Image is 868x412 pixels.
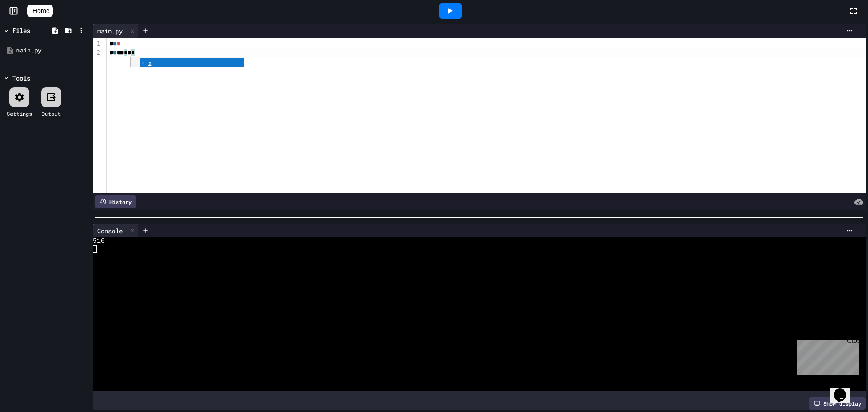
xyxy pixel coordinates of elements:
a: Home [27,5,53,17]
div: Show display [809,397,866,410]
div: Files [12,26,30,35]
span: Home [33,6,49,15]
iframe: chat widget [830,376,859,403]
iframe: chat widget [793,336,859,375]
div: 2 [93,48,102,57]
ul: Completions [131,57,244,67]
div: Output [42,109,61,118]
span: 510 [93,237,105,245]
div: Console [93,226,127,236]
div: History [95,195,136,208]
div: Console [93,224,138,237]
span: x [148,59,152,66]
div: Chat with us now!Close [4,4,62,57]
div: Tools [12,73,30,83]
div: 1 [93,39,102,48]
div: main.py [93,26,127,36]
div: main.py [93,24,138,38]
div: Settings [7,109,32,118]
div: main.py [16,46,87,55]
